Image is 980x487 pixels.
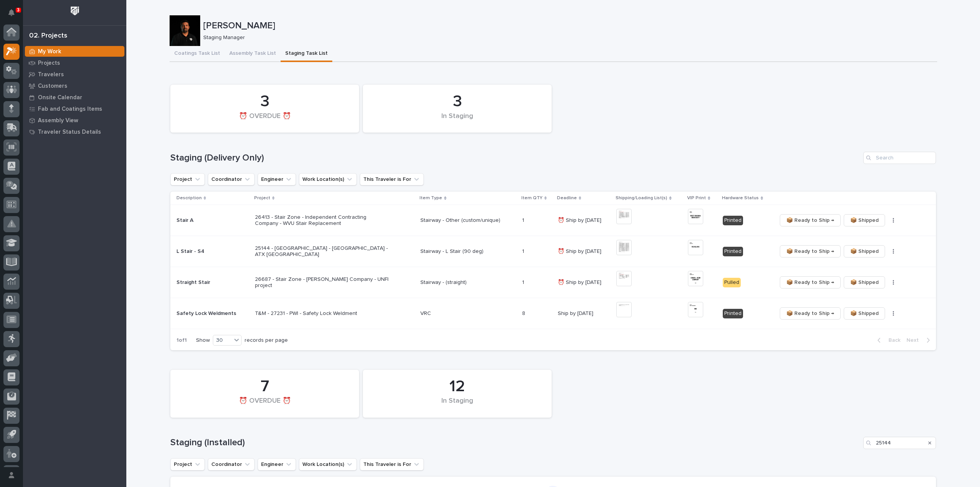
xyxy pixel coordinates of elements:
[23,80,126,92] a: Customers
[170,205,936,236] tr: Stair AStair A 26413 - Stair Zone - Independent Contracting Company - WVU Stair ReplacementStairw...
[844,307,885,320] button: 📦 Shipped
[850,309,879,318] span: 📦 Shipped
[176,247,206,255] p: L Stair - S4
[786,309,834,318] span: 📦 Ready to Ship →
[420,248,516,255] p: Stairway - L Stair (90 deg)
[420,279,516,286] p: Stairway - (straight)
[723,278,741,287] div: Pulled
[170,267,936,298] tr: Straight StairStraight Stair 26687 - Stair Zone - [PERSON_NAME] Company - UNFI projectStairway - ...
[183,377,346,396] div: 7
[780,276,841,289] button: 📦 Ready to Ship →
[176,216,195,224] p: Stair A
[360,458,424,471] button: This Traveler is For
[245,337,288,344] p: records per page
[850,247,879,256] span: 📦 Shipped
[786,278,834,287] span: 📦 Ready to Ship →
[863,152,936,164] input: Search
[786,216,834,225] span: 📦 Ready to Ship →
[844,276,885,289] button: 📦 Shipped
[23,57,126,69] a: Projects
[863,437,936,449] input: Search
[183,112,346,128] div: ⏰ OVERDUE ⏰
[521,194,542,202] p: Item QTY
[38,71,64,78] p: Travelers
[780,307,841,320] button: 📦 Ready to Ship →
[558,279,611,286] p: ⏰ Ship by [DATE]
[203,20,934,31] p: [PERSON_NAME]
[183,92,346,111] div: 3
[255,245,389,258] p: 25144 - [GEOGRAPHIC_DATA] - [GEOGRAPHIC_DATA] - ATX [GEOGRAPHIC_DATA]
[254,194,270,202] p: Project
[23,115,126,126] a: Assembly View
[844,245,885,257] button: 📦 Shipped
[281,46,332,62] button: Staging Task List
[420,217,516,224] p: Stairway - Other (custom/unique)
[723,247,743,256] div: Printed
[170,236,936,267] tr: L Stair - S4L Stair - S4 25144 - [GEOGRAPHIC_DATA] - [GEOGRAPHIC_DATA] - ATX [GEOGRAPHIC_DATA]Sta...
[558,310,611,317] p: Ship by [DATE]
[170,458,205,471] button: Project
[23,103,126,115] a: Fab and Coatings Items
[558,217,611,224] p: ⏰ Ship by [DATE]
[68,4,82,18] img: Workspace Logo
[208,173,255,185] button: Coordinator
[871,337,903,344] button: Back
[170,298,936,329] tr: Safety Lock WeldmentsSafety Lock Weldments T&M - 27231 - PWI - Safety Lock WeldmentVRC88 Ship by ...
[360,173,424,185] button: This Traveler is For
[38,106,102,113] p: Fab and Coatings Items
[3,5,20,21] button: Notifications
[299,173,357,185] button: Work Location(s)
[376,112,539,128] div: In Staging
[38,48,61,55] p: My Work
[203,34,931,41] p: Staging Manager
[522,247,526,255] p: 1
[786,247,834,256] span: 📦 Ready to Ship →
[38,117,78,124] p: Assembly View
[258,458,296,471] button: Engineer
[376,397,539,413] div: In Staging
[213,336,232,344] div: 30
[299,458,357,471] button: Work Location(s)
[170,152,860,164] h1: Staging (Delivery Only)
[420,310,516,317] p: VRC
[183,397,346,413] div: ⏰ OVERDUE ⏰
[522,216,526,224] p: 1
[196,337,210,344] p: Show
[420,194,442,202] p: Item Type
[780,245,841,257] button: 📦 Ready to Ship →
[23,92,126,103] a: Onsite Calendar
[376,92,539,111] div: 3
[23,46,126,57] a: My Work
[723,216,743,225] div: Printed
[522,278,526,286] p: 1
[850,216,879,225] span: 📦 Shipped
[906,337,923,344] span: Next
[255,214,389,227] p: 26413 - Stair Zone - Independent Contracting Company - WVU Stair Replacement
[722,194,759,202] p: Hardware Status
[23,126,126,138] a: Traveler Status Details
[17,7,20,13] p: 3
[176,194,202,202] p: Description
[208,458,255,471] button: Coordinator
[884,337,900,344] span: Back
[616,194,667,202] p: Shipping/Loading List(s)
[176,309,238,317] p: Safety Lock Weldments
[558,248,611,255] p: ⏰ Ship by [DATE]
[376,377,539,396] div: 12
[780,214,841,226] button: 📦 Ready to Ship →
[38,129,101,136] p: Traveler Status Details
[225,46,281,62] button: Assembly Task List
[23,69,126,80] a: Travelers
[176,278,212,286] p: Straight Stair
[170,46,225,62] button: Coatings Task List
[255,276,389,289] p: 26687 - Stair Zone - [PERSON_NAME] Company - UNFI project
[557,194,577,202] p: Deadline
[29,32,67,40] div: 02. Projects
[170,331,193,350] p: 1 of 1
[255,310,389,317] p: T&M - 27231 - PWI - Safety Lock Weldment
[10,9,20,21] div: Notifications3
[844,214,885,226] button: 📦 Shipped
[258,173,296,185] button: Engineer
